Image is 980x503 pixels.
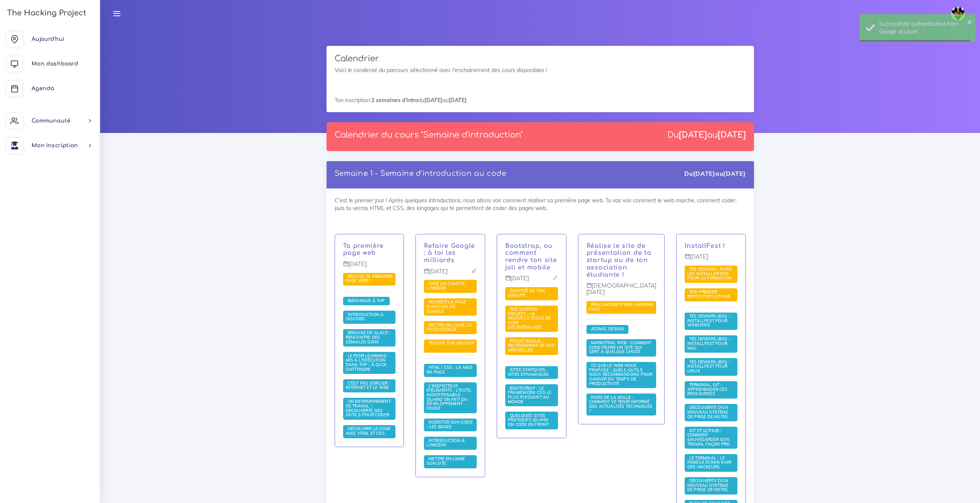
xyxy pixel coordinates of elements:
span: Mettre en ligne son site [427,456,465,466]
span: Cette ressource te donnera les bases pour comprendre LinkedIn, un puissant outil professionnel. [424,437,477,450]
span: L'intitulé du projet est simple, mais le projet sera plus dur qu'il n'y parait. [424,298,477,316]
a: Découvrir le code avec HTML et CSS [346,426,391,436]
span: Un environnement de travail : découverte des outils pour coder [346,399,392,417]
span: HTML / CSS : la mise en page [427,365,472,375]
span: Maintenant que tu sais faire des pages basiques, nous allons te montrer comment faire de la mise ... [424,364,477,377]
span: Nous allons te montrer une technique de prise de notes très efficace : Obsidian et le zettelkasten. [685,477,737,495]
p: Journée InstallFest - Git & Github [685,242,737,250]
span: Créé un compte LinkedIn [427,281,465,291]
p: Et voilà ! Nous te donnerons les astuces marketing pour bien savoir vendre un concept ou une idée... [586,242,656,279]
strong: [DATE] [693,170,715,177]
span: Il est temps de faire toutes les installations nécéssaire au bon déroulement de ta formation chez... [685,358,737,375]
a: Tes devoirs (bis) : Installfest pour Linux [687,360,730,374]
strong: [DATE] [449,97,467,104]
p: [DATE] [685,254,737,266]
p: C'est l'heure de ton premier véritable projet ! Tu vas recréer la très célèbre page d'accueil de ... [424,242,477,264]
strong: [DATE] [679,130,707,140]
strong: [DATE] [723,170,745,177]
a: Bootstrap, ou comment rendre ton site joli et mobile [505,242,557,271]
span: Dans ce projet, tu vas mettre en place un compte LinkedIn et le préparer pour ta future vie. [424,280,477,293]
a: Réalise le site de présentation de ta startup ou de ton association étudiante ! [586,242,652,278]
span: Tu vas devoir refaire la page d'accueil de The Surfing Project, une école de code décentralisée. ... [505,306,558,332]
span: Il est temps de faire toutes les installations nécéssaire au bon déroulement de ta formation chez... [685,335,737,353]
a: Découverte d'un nouveau système de prise de notes [687,478,730,493]
span: Communauté [32,118,70,124]
span: Nous allons voir la différence entre ces deux types de sites [505,366,558,379]
span: PROJET BONUS : recensement de vos merveilles [508,338,555,353]
span: Réalise ta première page web ! [346,274,393,284]
a: Tes devoirs (bis) : Installfest pour MAC [687,336,730,351]
a: Bienvenue à THP [346,298,387,303]
span: Nous allons te demander d'imaginer l'univers autour de ton groupe de travail. [505,287,558,300]
span: Brisage de glace : rencontre des géniales gens [346,330,390,344]
span: Mon inscription [32,143,78,148]
p: [DATE] [505,275,558,288]
span: Maintenant que tu sais coder, nous allons te montrer quelques site sympathiques pour se tenir au ... [586,394,656,416]
span: Nous allons t'expliquer comment appréhender ces puissants outils. [685,381,737,399]
a: Mettre en ligne la page Google [427,323,472,333]
a: Terminal, Git : appréhender ces ressources [687,382,727,397]
span: L'inspecteur d'éléments : l'outil indispensable quand on fait du développement front [427,383,471,411]
span: Nous verrons comment survivre avec notre pédagogie révolutionnaire [343,352,396,374]
a: InstallFest ! [685,242,725,249]
span: Mettre en ligne la page Google [427,322,472,332]
span: Nous allons te demander de trouver la personne qui va t'aider à faire la formation dans les meill... [424,340,477,353]
a: Refaire Google : à toi les milliards [424,242,475,264]
span: Tes devoirs (bis) : Installfest pour MAC [687,336,730,350]
span: Atomic Design [589,326,626,331]
span: Mon dashboard [32,61,78,67]
span: Aujourd'hui [32,36,64,42]
strong: [DATE] [718,130,746,140]
a: Ton premier repository GitHub [687,289,732,299]
a: Bootstrap : le framework CSS le plus puissant au monde [508,386,551,405]
a: Tes devoirs (bis) : Installfest pour Windows [687,314,730,328]
span: Sites statiques, sites dynamiques [508,367,551,377]
a: Réalisation d'une landing page [589,302,653,312]
span: Introduction à Discord [346,312,384,322]
span: Tu le vois dans tous les films : l'écran noir du terminal. Nous allons voir ce que c'est et comme... [685,454,737,471]
span: Salut à toi et bienvenue à The Hacking Project. Que tu sois avec nous pour 3 semaines, 12 semaine... [343,297,390,305]
a: Découverte d'un nouveau système de prise de notes [687,405,730,419]
strong: 3 semaines d'intro [371,97,418,104]
p: Après avoir vu comment faire ses première pages, nous allons te montrer Bootstrap, un puissant fr... [505,242,558,271]
span: Nous allons te montrer comment mettre en place WSL 2 sur ton ordinateur Windows 10. Ne le fait pa... [685,313,737,330]
a: Identité de ton groupe [508,288,545,298]
span: Indenter son code : les bases [427,419,472,429]
span: Agenda [32,86,54,91]
span: Maintenant que tu sais faire des belles pages, ce serait dommage de ne pas en faire profiter la t... [424,455,477,468]
a: Tes devoirs : faire les installations pour la formation [687,267,734,281]
span: Marketing web : comment construire un site qui sert à quelque chose [586,339,656,357]
a: Le terminal : le fameux écran noir des hackeurs [687,456,732,470]
a: PROJET BONUS : recensement de vos merveilles [508,339,555,353]
span: Ton premier repository GitHub [687,289,732,299]
span: Trouve ton mentor ! [427,340,474,350]
a: Le Peer learning mis à l'exécution dans THP : à quoi s'attendre [346,353,387,372]
a: Recréer la page d'accueil de Google [427,299,466,314]
span: Pour cette session, nous allons utiliser Discord, un puissant outil de gestion de communauté. Nou... [343,311,396,324]
button: × [967,18,972,25]
p: Calendrier du cours "Semaine d'introduction" [335,130,523,140]
span: Utilise tout ce que tu as vu jusqu'à présent pour faire profiter à la terre entière de ton super ... [424,321,477,334]
p: [DATE] [424,268,477,281]
span: HTML et CSS permettent de réaliser une page web. Nous allons te montrer les bases qui te permettr... [343,425,396,438]
span: Le terminal : le fameux écran noir des hackeurs [687,455,732,469]
a: Ce que le web nous propose : quels outils nous recommandons pour gagner du temps de productivité [589,363,653,386]
i: Corrections cette journée là [553,275,558,281]
a: Introduction à LinkedIn [427,438,465,448]
a: Réalise ta première page web ! [346,274,393,284]
span: Le projet de toute une semaine ! Tu vas réaliser la page de présentation d'une organisation de to... [586,301,656,314]
span: Le Peer learning mis à l'exécution dans THP : à quoi s'attendre [346,353,387,372]
a: Quelques sites pratiques quand on code en front [508,413,551,427]
a: Atomic Design [589,326,626,332]
span: Dans ce projet, nous te demanderons de coder ta première page web. Ce sera l'occasion d'appliquer... [343,273,396,286]
i: Projet à rendre ce jour-là [471,268,477,274]
a: L'inspecteur d'éléments : l'outil indispensable quand on fait du développement front [427,384,471,411]
a: Un environnement de travail : découverte des outils pour coder [346,399,392,418]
